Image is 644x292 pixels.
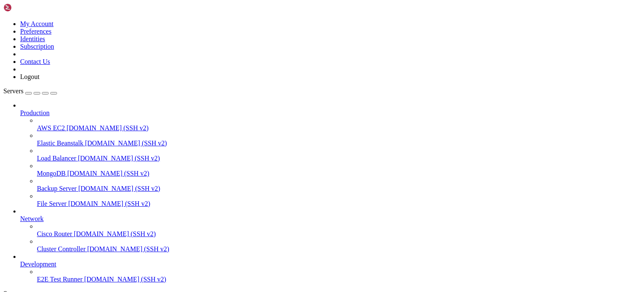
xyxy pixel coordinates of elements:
span: Production [20,109,49,116]
li: Load Balancer [DOMAIN_NAME] (SSH v2) [37,147,641,162]
li: Elastic Beanstalk [DOMAIN_NAME] (SSH v2) [37,132,641,147]
span: Cluster Controller [37,245,86,253]
span: Backup Server [37,185,77,192]
a: MongoDB [DOMAIN_NAME] (SSH v2) [37,170,641,177]
span: [DOMAIN_NAME] (SSH v2) [84,276,166,283]
li: E2E Test Runner [DOMAIN_NAME] (SSH v2) [37,268,641,283]
span: [DOMAIN_NAME] (SSH v2) [68,200,151,207]
a: Cisco Router [DOMAIN_NAME] (SSH v2) [37,230,641,238]
a: Production [20,109,641,117]
a: Servers [3,87,57,95]
span: Load Balancer [37,155,76,162]
span: Servers [3,87,23,95]
span: MongoDB [37,170,65,177]
span: Elastic Beanstalk [37,139,83,147]
span: File Server [37,200,67,207]
span: Development [20,260,56,268]
li: MongoDB [DOMAIN_NAME] (SSH v2) [37,162,641,177]
span: [DOMAIN_NAME] (SSH v2) [78,185,161,192]
a: Load Balancer [DOMAIN_NAME] (SSH v2) [37,155,641,162]
li: Backup Server [DOMAIN_NAME] (SSH v2) [37,177,641,192]
a: File Server [DOMAIN_NAME] (SSH v2) [37,200,641,208]
li: Cisco Router [DOMAIN_NAME] (SSH v2) [37,223,641,238]
span: [DOMAIN_NAME] (SSH v2) [87,245,169,253]
a: Elastic Beanstalk [DOMAIN_NAME] (SSH v2) [37,139,641,147]
li: AWS EC2 [DOMAIN_NAME] (SSH v2) [37,117,641,132]
li: Production [20,102,641,208]
img: Shellngn [3,3,52,12]
span: [DOMAIN_NAME] (SSH v2) [67,170,149,177]
a: Logout [20,73,39,80]
a: AWS EC2 [DOMAIN_NAME] (SSH v2) [37,124,641,132]
a: My Account [20,20,54,27]
a: Preferences [20,28,52,35]
a: Subscription [20,43,54,50]
a: Development [20,260,641,268]
span: [DOMAIN_NAME] (SSH v2) [85,139,167,147]
a: Identities [20,35,45,42]
span: E2E Test Runner [37,276,83,283]
span: Network [20,215,44,222]
li: Network [20,208,641,253]
span: [DOMAIN_NAME] (SSH v2) [78,155,160,162]
li: File Server [DOMAIN_NAME] (SSH v2) [37,192,641,208]
span: [DOMAIN_NAME] (SSH v2) [74,230,156,237]
span: Cisco Router [37,230,72,237]
a: Network [20,215,641,223]
li: Cluster Controller [DOMAIN_NAME] (SSH v2) [37,238,641,253]
a: Backup Server [DOMAIN_NAME] (SSH v2) [37,185,641,192]
a: Contact Us [20,58,50,65]
a: Cluster Controller [DOMAIN_NAME] (SSH v2) [37,245,641,253]
span: [DOMAIN_NAME] (SSH v2) [67,124,149,132]
li: Development [20,253,641,283]
span: AWS EC2 [37,124,65,132]
a: E2E Test Runner [DOMAIN_NAME] (SSH v2) [37,276,641,283]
